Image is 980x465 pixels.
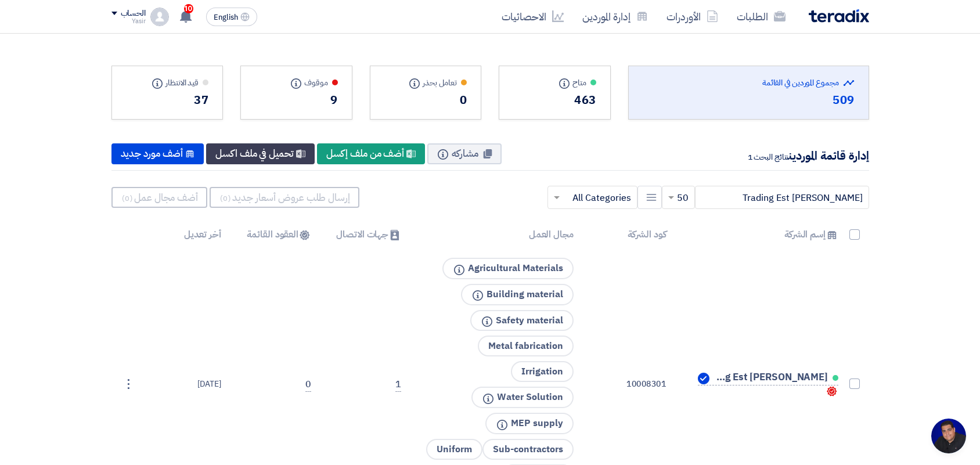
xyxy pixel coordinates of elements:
div: أضف من ملف إكسل [317,143,426,164]
div: مجموع الموردين في القائمة [643,77,855,89]
div: قيد الانتظار [126,77,209,89]
th: مجال العمل [410,221,583,248]
a: إدارة الموردين [573,3,657,30]
span: (0) [122,193,133,204]
div: متاح [513,77,596,89]
span: 1 [395,377,401,392]
a: الطلبات [727,3,795,30]
button: أضف مجال عمل(0) [111,187,207,208]
span: Irrigation [511,361,574,382]
span: Building material [461,284,574,305]
a: الاحصائيات [492,3,573,30]
a: [PERSON_NAME] Trading Est Verified Account [698,371,838,385]
span: مشاركه [452,146,478,161]
div: 9 [255,91,338,109]
div: 37 [126,91,209,109]
span: Metal fabrication [478,336,574,356]
button: مشاركه [427,143,502,164]
div: Open chat [931,419,966,453]
th: إسم الشركة [675,221,848,248]
span: Uniform [426,439,482,460]
span: Safety material [470,310,574,331]
div: موقوف [255,77,338,89]
span: (0) [220,193,231,204]
div: إدارة قائمة الموردين [742,147,869,164]
span: Sub-contractors [482,439,574,460]
img: profile_test.png [150,8,169,26]
span: 0 [305,377,311,392]
img: Teradix logo [809,9,869,23]
button: English [206,8,257,26]
span: [PERSON_NAME] Trading Est [712,373,828,382]
div: أضف مورد جديد [111,143,204,164]
span: Water Solution [471,387,574,408]
a: الأوردرات [657,3,727,30]
div: تحميل في ملف اكسل [206,143,314,164]
span: 10 [184,4,193,13]
span: 50 [677,191,689,205]
th: كود الشركة [583,221,676,248]
span: English [214,13,238,21]
th: العقود القائمة [230,221,320,248]
div: Yasir [111,18,146,24]
button: إرسال طلب عروض أسعار جديد(0) [210,187,359,208]
input: . . . إبحث في القائمة [695,186,869,209]
div: 0 [384,91,467,109]
div: 463 [513,91,596,109]
div: تعامل بحذر [384,77,467,89]
th: جهات الاتصال [320,221,410,248]
div: ⋮ [119,375,138,394]
span: نتائج البحث 1 [748,151,789,163]
div: الحساب [121,9,146,19]
div: 509 [643,91,855,109]
th: أخر تعديل [138,221,230,248]
img: Verified Account [698,373,709,384]
span: MEP supply [485,413,574,434]
span: Agricultural Materials [442,258,574,279]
